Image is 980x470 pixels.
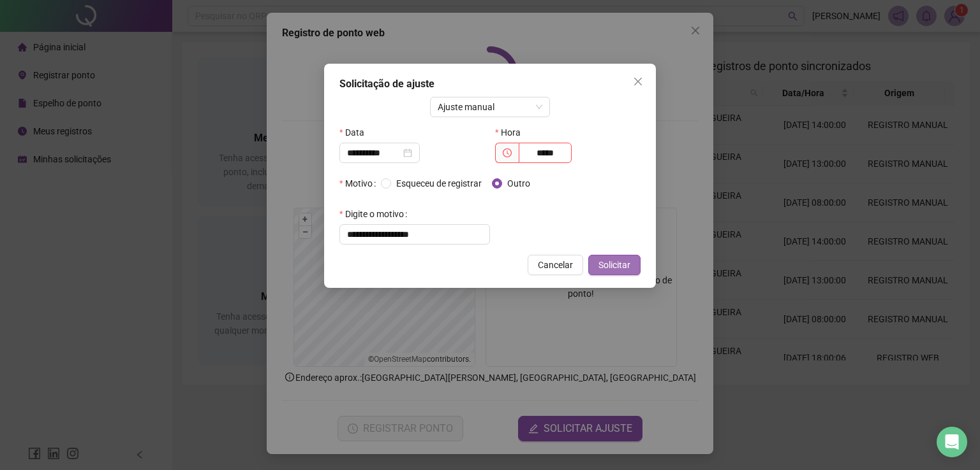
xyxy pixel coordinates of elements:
[339,76,641,92] div: Solicitação de ajuste
[538,258,573,272] span: Cancelar
[503,148,512,157] span: clock-circle
[438,97,543,117] span: Ajuste manual
[528,255,583,275] button: Cancelar
[495,122,529,143] label: Hora
[598,258,630,272] span: Solicitar
[391,176,487,190] span: Esqueceu de registrar
[588,255,641,275] button: Solicitar
[502,176,535,190] span: Outro
[339,204,412,224] label: Digite o motivo
[628,71,648,92] button: Close
[937,427,967,457] div: Open Intercom Messenger
[633,76,643,87] span: close
[339,173,381,194] label: Motivo
[339,122,373,143] label: Data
